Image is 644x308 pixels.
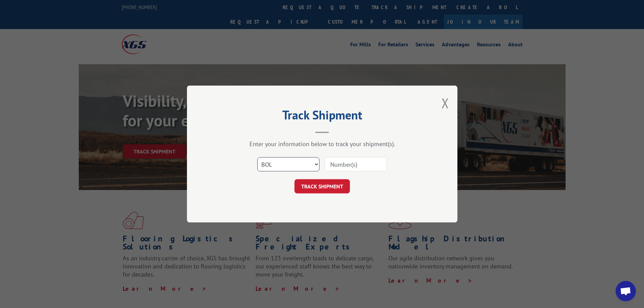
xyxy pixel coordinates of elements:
input: Number(s) [325,157,387,171]
div: Enter your information below to track your shipment(s). [221,140,424,148]
div: Open chat [616,281,636,301]
h2: Track Shipment [221,110,424,123]
button: TRACK SHIPMENT [294,179,350,193]
button: Close modal [442,94,449,112]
